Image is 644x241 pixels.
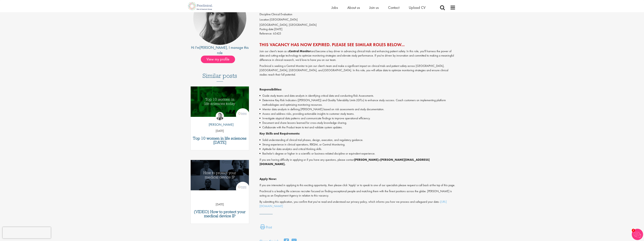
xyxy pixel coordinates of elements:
strong: Central Monitor [289,49,311,53]
strong: [PERSON_NAME] [354,158,378,162]
p: [DATE] [191,129,249,133]
div: [GEOGRAPHIC_DATA], [GEOGRAPHIC_DATA] [259,23,456,27]
label: Reference: [259,31,272,36]
a: View my profile [201,56,239,61]
img: Top 10 women in life sciences today [191,86,249,117]
p: Proclinical is a leading life sciences recruiter focused on finding exceptional people and matchi... [259,189,456,198]
a: Link to a post [191,160,249,193]
span: 1 [632,229,635,232]
a: Join us [369,5,379,10]
li: [GEOGRAPHIC_DATA] [259,18,456,23]
a: Jobs [331,5,338,10]
a: Hannah Burke [PERSON_NAME] [206,112,234,129]
img: Chatbot [632,229,643,240]
span: View my profile [201,56,235,63]
li: Document and share lessons learned for cross-study knowledge sharing. [259,121,456,125]
iframe: reCAPTCHA [3,227,51,238]
a: [PERSON_NAME] [199,45,227,50]
span: 65425 [273,31,281,35]
img: How to protect your medical device IP - Proclinical video [191,160,249,190]
strong: Key Skills and Requirements: [259,132,300,135]
strong: Responsibilities: [259,87,282,91]
label: Location: [259,18,270,22]
li: Aptitude for data analytics and critical thinking skills. [259,147,456,151]
li: Bachelor's degree or higher in a scientific or business-related discipline or equivalent experience. [259,151,456,156]
a: (VIDEO) How to protect your medical device IP [193,210,247,218]
p: Proclinical is seeking a Central Monitor to join our client's team and make a significant impact ... [259,64,456,85]
p: If you are having difficulty in applying or if you have any questions, please contact at [259,158,456,166]
li: Solid understanding of clinical trial phases, design, execution, and regulatory guidance. [259,138,456,142]
a: [URL][DOMAIN_NAME] [259,200,447,208]
li: Clinical Evaluation [259,12,456,18]
li: Collaborate with the Product team to test and validate system updates. [259,125,456,130]
li: Guide study teams and data analysts in identifying critical data and conducting Risk Assessments. [259,93,456,98]
div: Hi I'm , I manage this role [189,45,251,56]
a: About us [347,5,360,10]
img: Hannah Burke [216,112,224,120]
strong: [PERSON_NAME][EMAIL_ADDRESS][DOMAIN_NAME]. [259,158,430,166]
p: If you are interested in applying to this exciting opportunity, then please click 'Apply' or to s... [259,183,456,187]
p: [PERSON_NAME] [206,122,234,127]
li: Strong experience in clinical operations, RBQM, or Central Monitoring. [259,142,456,147]
a: Contact [388,5,399,10]
label: Discipline: [259,12,271,17]
a: Upload CV [409,5,426,10]
li: Determine Key Risk Indicators ([PERSON_NAME]) and Quality Tolerability Limits (QTLs) to enhance s... [259,98,456,107]
div: [DATE] [259,27,456,31]
a: Link to a post [191,86,249,120]
li: Investigate atypical data patterns and communicate findings to improve operational efficiency. [259,116,456,121]
li: Assess and address risks, providing actionable insights to customer study teams. [259,112,456,116]
h2: This vacancy has now expired. Please see similar roles below... [259,42,456,47]
span: Posting date: [259,27,274,31]
p: Join our client's team as a and become a key driver in advancing clinical trials and enhancing pa... [259,49,456,62]
a: Top 10 women in life sciences [DATE] [193,136,247,145]
div: Job description [259,49,456,208]
a: Print [260,224,272,232]
h3: Similar posts [203,73,237,82]
p: By submitting this application, you confirm that you've read and understood our privacy policy, w... [259,200,456,208]
strong: Apply Now: [259,177,277,181]
p: [DATE] [191,202,249,207]
li: Mentor data analysts in defining [PERSON_NAME] based on risk assessments and study documentation. [259,107,456,112]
